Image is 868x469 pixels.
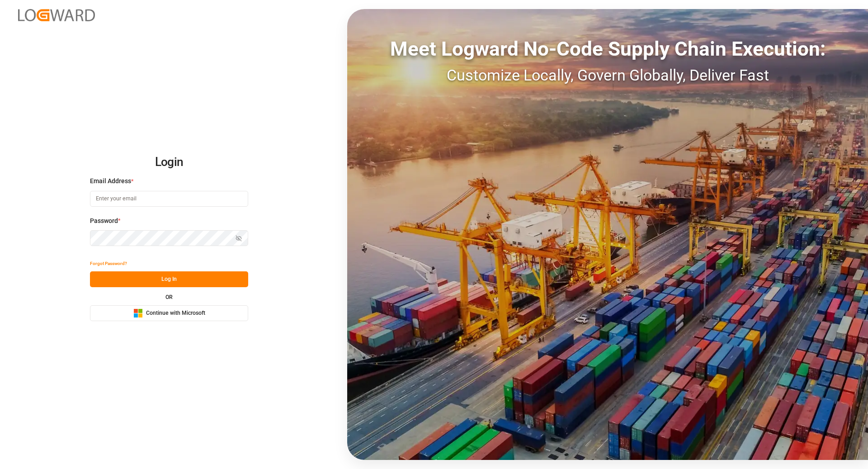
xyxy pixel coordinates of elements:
button: Continue with Microsoft [90,305,248,321]
small: OR [165,294,173,300]
input: Enter your email [90,191,248,207]
div: Meet Logward No-Code Supply Chain Execution: [347,34,868,64]
button: Log In [90,271,248,287]
span: Password [90,216,118,226]
div: Customize Locally, Govern Globally, Deliver Fast [347,64,868,87]
img: Logward_new_orange.png [18,9,95,21]
span: Continue with Microsoft [146,309,205,317]
span: Email Address [90,176,131,186]
button: Forgot Password? [90,256,127,271]
h2: Login [90,148,248,177]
